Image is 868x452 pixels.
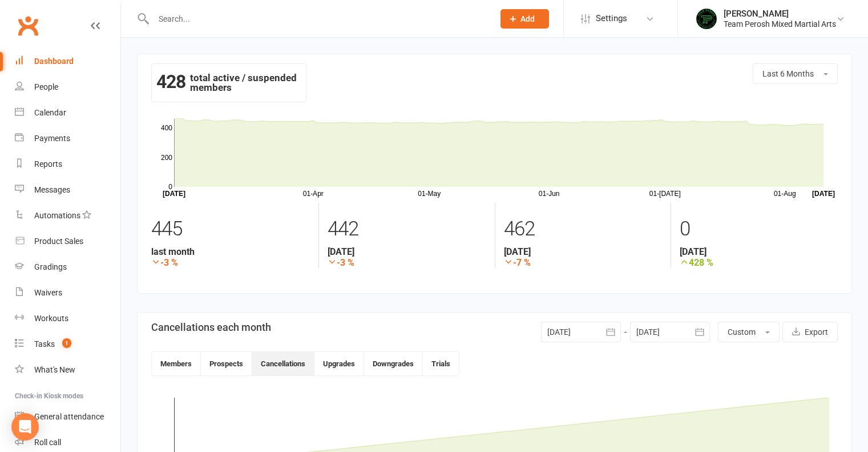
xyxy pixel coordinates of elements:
[695,7,718,30] img: thumb_image1724828339.png
[15,306,120,331] a: Workouts
[15,126,120,151] a: Payments
[14,11,42,40] a: Clubworx
[151,246,310,257] strong: last month
[15,280,120,306] a: Waivers
[34,365,75,374] div: What's New
[34,314,68,323] div: Workouts
[151,257,310,268] strong: -3 %
[151,322,271,333] h3: Cancellations each month
[15,100,120,126] a: Calendar
[151,63,306,102] div: total active / suspended members
[504,212,662,246] div: 462
[34,288,62,297] div: Waivers
[15,203,120,229] a: Automations
[753,63,838,84] button: Last 6 Months
[328,246,486,257] strong: [DATE]
[201,352,252,375] button: Prospects
[152,352,201,375] button: Members
[150,11,486,27] input: Search...
[34,82,58,91] div: People
[423,352,459,375] button: Trials
[15,357,120,383] a: What's New
[34,159,62,169] div: Reports
[15,177,120,203] a: Messages
[34,108,66,117] div: Calendar
[504,257,662,268] strong: -7 %
[520,14,535,23] span: Add
[680,246,838,257] strong: [DATE]
[680,257,838,268] strong: 428 %
[724,19,836,29] div: Team Perosh Mixed Martial Arts
[151,212,310,246] div: 445
[596,6,627,31] span: Settings
[156,73,185,90] strong: 428
[782,322,838,342] button: Export
[34,185,70,194] div: Messages
[34,57,74,66] div: Dashboard
[15,404,120,430] a: General attendance kiosk mode
[328,212,486,246] div: 442
[11,413,39,441] div: Open Intercom Messenger
[15,254,120,280] a: Gradings
[680,212,838,246] div: 0
[728,327,756,337] span: Custom
[724,9,836,19] div: [PERSON_NAME]
[34,412,104,421] div: General attendance
[34,211,80,220] div: Automations
[15,151,120,177] a: Reports
[504,246,662,257] strong: [DATE]
[328,257,486,268] strong: -3 %
[314,352,364,375] button: Upgrades
[762,69,814,78] span: Last 6 Months
[15,49,120,74] a: Dashboard
[34,339,55,349] div: Tasks
[718,322,780,342] button: Custom
[500,9,549,29] button: Add
[252,352,314,375] button: Cancellations
[15,331,120,357] a: Tasks 1
[34,134,70,143] div: Payments
[15,229,120,254] a: Product Sales
[34,438,61,447] div: Roll call
[34,262,67,271] div: Gradings
[62,338,71,348] span: 1
[34,237,83,246] div: Product Sales
[364,352,423,375] button: Downgrades
[15,74,120,100] a: People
